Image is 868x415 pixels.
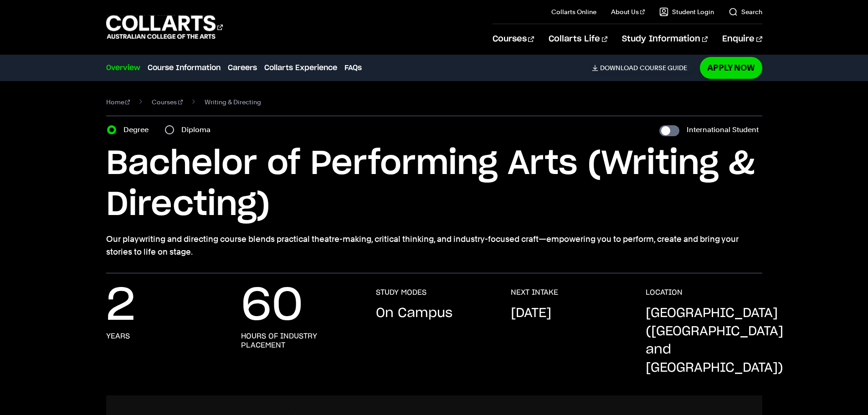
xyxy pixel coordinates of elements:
[106,332,130,341] h3: years
[106,62,140,73] a: Overview
[264,62,337,73] a: Collarts Experience
[600,64,638,72] span: Download
[106,233,762,258] p: Our playwriting and directing course blends practical theatre-making, critical thinking, and indu...
[344,62,362,73] a: FAQs
[123,123,154,136] label: Degree
[511,304,551,323] p: [DATE]
[622,24,708,54] a: Study Information
[148,62,221,73] a: Course Information
[106,288,135,324] p: 2
[551,7,596,16] a: Collarts Online
[646,288,683,297] h3: LOCATION
[659,7,714,16] a: Student Login
[241,288,303,324] p: 60
[376,304,452,323] p: On Campus
[722,24,762,54] a: Enquire
[106,96,130,108] a: Home
[549,24,607,54] a: Collarts Life
[376,288,426,297] h3: STUDY MODES
[700,57,762,78] a: Apply Now
[228,62,257,73] a: Careers
[241,332,358,350] h3: hours of industry placement
[592,64,694,72] a: DownloadCourse Guide
[646,304,783,377] p: [GEOGRAPHIC_DATA] ([GEOGRAPHIC_DATA] and [GEOGRAPHIC_DATA])
[181,123,216,136] label: Diploma
[611,7,645,16] a: About Us
[106,14,223,40] div: Go to homepage
[205,96,261,108] span: Writing & Directing
[729,7,762,16] a: Search
[106,143,762,225] h1: Bachelor of Performing Arts (Writing & Directing)
[687,123,759,136] label: International Student
[511,288,558,297] h3: NEXT INTAKE
[152,96,183,108] a: Courses
[493,24,534,54] a: Courses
